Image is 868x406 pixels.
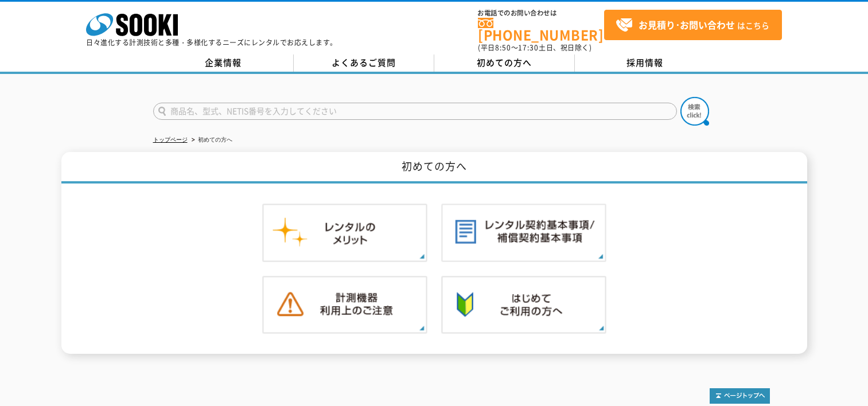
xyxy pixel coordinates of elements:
[153,54,294,72] a: 企業情報
[604,10,782,40] a: お見積り･お問い合わせはこちら
[153,136,188,143] a: トップページ
[434,54,575,72] a: 初めての方へ
[441,276,606,334] img: 初めての方へ
[262,276,427,334] img: 計測機器ご利用上のご注意
[639,18,735,32] strong: お見積り･お問い合わせ
[710,388,770,404] img: トップページへ
[518,42,539,53] span: 17:30
[616,17,769,34] span: はこちら
[478,42,591,53] span: (平日 ～ 土日、祝日除く)
[441,204,606,262] img: レンタル契約基本事項／補償契約基本事項
[189,134,232,146] li: 初めての方へ
[680,97,709,126] img: btn_search.png
[478,10,604,17] span: お電話でのお問い合わせは
[478,18,604,41] a: [PHONE_NUMBER]
[86,39,337,46] p: 日々進化する計測技術と多種・多様化するニーズにレンタルでお応えします。
[153,103,677,120] input: 商品名、型式、NETIS番号を入力してください
[61,152,807,184] h1: 初めての方へ
[477,56,532,69] span: 初めての方へ
[262,204,427,262] img: レンタルのメリット
[294,54,434,72] a: よくあるご質問
[575,54,715,72] a: 採用情報
[495,42,511,53] span: 8:50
